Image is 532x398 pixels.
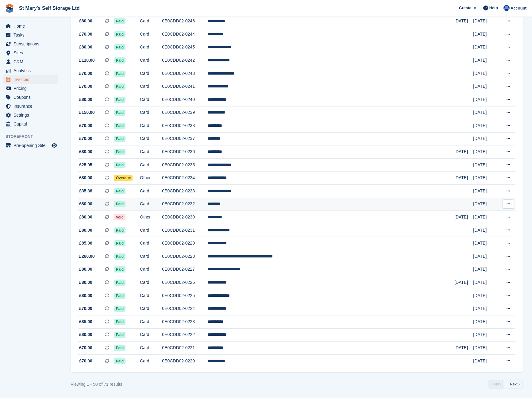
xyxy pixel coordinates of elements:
[162,80,207,93] td: 0E0CDD02-0241
[473,172,497,185] td: [DATE]
[114,123,125,129] span: Paid
[3,48,58,57] a: menu
[162,276,207,289] td: 0E0CDD02-0226
[162,328,207,342] td: 0E0CDD02-0222
[114,175,133,181] span: Overdue
[114,240,125,246] span: Paid
[114,188,125,194] span: Paid
[140,54,162,67] td: Card
[114,280,125,286] span: Paid
[114,253,125,260] span: Paid
[114,227,125,234] span: Paid
[162,224,207,237] td: 0E0CDD02-0231
[3,75,58,84] a: menu
[79,70,92,77] span: £70.00
[114,201,125,207] span: Paid
[140,198,162,211] td: Card
[79,331,92,338] span: £80.00
[162,263,207,276] td: 0E0CDD02-0227
[473,158,497,172] td: [DATE]
[79,44,92,50] span: £80.00
[459,5,471,11] span: Create
[13,48,50,57] span: Sites
[140,263,162,276] td: Card
[114,44,125,50] span: Paid
[6,133,61,140] span: Storefront
[162,198,207,211] td: 0E0CDD02-0232
[140,342,162,355] td: Card
[454,145,473,159] td: [DATE]
[140,15,162,28] td: Card
[79,292,92,299] span: £80.00
[140,250,162,263] td: Card
[140,119,162,133] td: Card
[79,31,92,37] span: £70.00
[140,237,162,250] td: Card
[114,306,125,312] span: Paid
[162,67,207,80] td: 0E0CDD02-0243
[473,237,497,250] td: [DATE]
[79,109,95,116] span: £150.00
[140,354,162,367] td: Card
[454,211,473,224] td: [DATE]
[473,28,497,41] td: [DATE]
[13,57,50,66] span: CRM
[114,110,125,116] span: Paid
[79,201,92,207] span: £80.00
[162,119,207,133] td: 0E0CDD02-0238
[79,266,92,272] span: £80.00
[162,315,207,329] td: 0E0CDD02-0223
[162,289,207,302] td: 0E0CDD02-0225
[140,289,162,302] td: Card
[162,237,207,250] td: 0E0CDD02-0229
[162,28,207,41] td: 0E0CDD02-0244
[162,302,207,315] td: 0E0CDD02-0224
[473,250,497,263] td: [DATE]
[114,31,125,37] span: Paid
[473,302,497,315] td: [DATE]
[162,93,207,106] td: 0E0CDD02-0240
[140,80,162,93] td: Card
[140,41,162,54] td: Card
[473,145,497,159] td: [DATE]
[162,354,207,367] td: 0E0CDD02-0220
[13,22,50,30] span: Home
[114,18,125,24] span: Paid
[79,214,92,220] span: £80.00
[79,188,92,194] span: £35.38
[473,328,497,342] td: [DATE]
[114,319,125,325] span: Paid
[488,380,504,389] a: Previous
[3,66,58,75] a: menu
[473,224,497,237] td: [DATE]
[79,83,92,90] span: £70.00
[487,380,524,389] nav: Pages
[79,305,92,312] span: £70.00
[79,96,92,103] span: £80.00
[503,5,510,11] img: Matthew Keenan
[79,345,92,351] span: £70.00
[473,342,497,355] td: [DATE]
[473,276,497,289] td: [DATE]
[511,5,526,11] span: Account
[454,342,473,355] td: [DATE]
[13,102,50,110] span: Insurance
[114,97,125,103] span: Paid
[114,266,125,272] span: Paid
[71,381,122,388] div: Viewing 1 - 50 of 71 results
[473,132,497,145] td: [DATE]
[454,276,473,289] td: [DATE]
[13,75,50,84] span: Invoices
[140,224,162,237] td: Card
[13,31,50,39] span: Tasks
[473,93,497,106] td: [DATE]
[140,185,162,198] td: Card
[3,84,58,93] a: menu
[3,141,58,150] a: menu
[140,132,162,145] td: Card
[114,162,125,168] span: Paid
[473,289,497,302] td: [DATE]
[3,93,58,102] a: menu
[13,111,50,119] span: Settings
[3,57,58,66] a: menu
